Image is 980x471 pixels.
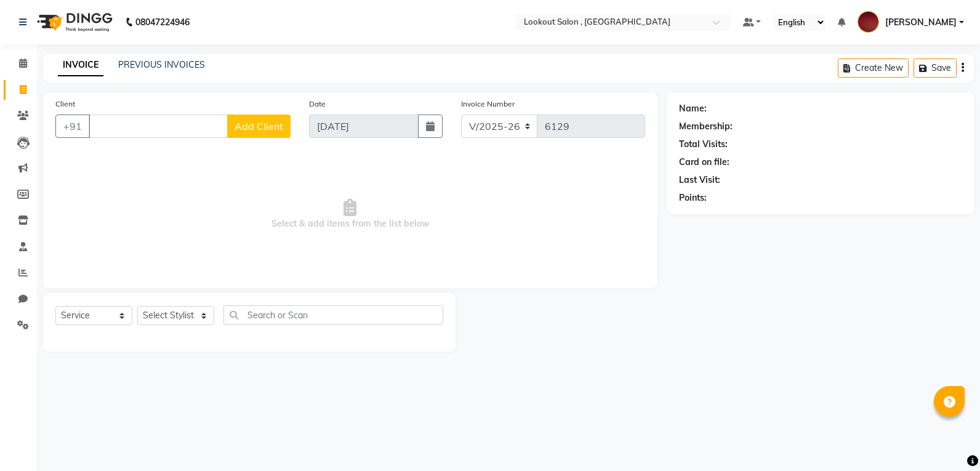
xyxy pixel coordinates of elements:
[55,115,90,138] button: +91
[679,138,728,151] div: Total Visits:
[679,191,707,204] div: Points:
[461,99,515,110] label: Invoice Number
[235,120,283,132] span: Add Client
[223,305,443,324] input: Search or Scan
[838,58,909,78] button: Create New
[914,58,957,78] button: Save
[55,153,645,276] span: Select & add items from the list below
[679,174,720,187] div: Last Visit:
[928,422,968,459] iframe: chat widget
[885,16,957,29] span: [PERSON_NAME]
[89,115,228,138] input: Search by Name/Mobile/Email/Code
[31,5,116,39] img: logo
[857,11,879,33] img: KRISHNA SHAH
[679,156,729,169] div: Card on file:
[679,102,707,115] div: Name:
[679,120,733,133] div: Membership:
[55,99,75,110] label: Client
[118,59,205,70] a: PREVIOUS INVOICES
[58,54,103,76] a: INVOICE
[227,115,291,138] button: Add Client
[135,5,190,39] b: 08047224946
[309,99,326,110] label: Date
